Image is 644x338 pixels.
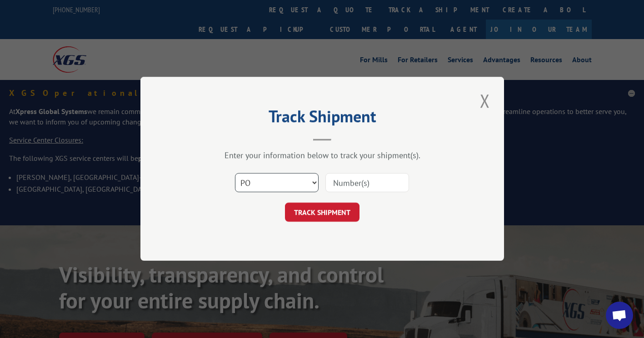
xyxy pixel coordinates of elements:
input: Number(s) [325,174,409,193]
button: TRACK SHIPMENT [285,203,359,222]
a: Open chat [606,302,633,329]
h2: Track Shipment [186,110,459,127]
div: Enter your information below to track your shipment(s). [186,150,459,161]
button: Close modal [477,88,493,113]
